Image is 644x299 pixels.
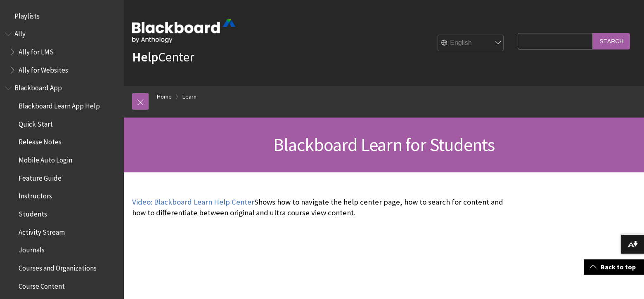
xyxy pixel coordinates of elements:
p: Shows how to navigate the help center page, how to search for content and how to differentiate be... [132,197,514,218]
span: Course Content [19,279,65,290]
span: Courses and Organizations [19,261,97,272]
img: Blackboard by Anthology [132,19,235,43]
span: Activity Stream [19,225,65,236]
nav: Book outline for Playlists [5,9,119,23]
select: Site Language Selector [438,35,504,52]
span: Blackboard App [14,81,62,92]
span: Ally for Websites [19,63,68,74]
span: Students [19,207,47,218]
a: HelpCenter [132,49,194,65]
span: Instructors [19,189,52,200]
span: Feature Guide [19,171,62,182]
a: Back to top [584,259,644,275]
span: Blackboard Learn for Students [273,133,495,156]
span: Ally for LMS [19,45,54,56]
span: Ally [14,27,26,38]
span: Playlists [14,9,40,20]
a: Home [157,92,172,102]
a: Video: Blackboard Learn Help Center [132,197,254,207]
span: Mobile Auto Login [19,153,72,164]
a: Learn [182,92,197,102]
nav: Book outline for Anthology Ally Help [5,27,119,77]
span: Blackboard Learn App Help [19,99,100,110]
span: Quick Start [19,117,53,128]
span: Journals [19,243,45,254]
strong: Help [132,49,158,65]
input: Search [593,33,630,49]
span: Release Notes [19,135,62,146]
